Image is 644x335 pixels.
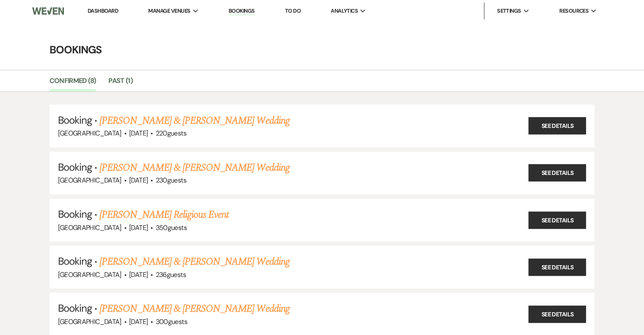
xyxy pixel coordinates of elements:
img: Weven Logo [32,2,64,20]
a: See Details [528,211,586,229]
span: Booking [58,161,92,174]
span: Booking [58,302,92,315]
a: Confirmed (8) [50,75,96,91]
span: [GEOGRAPHIC_DATA] [58,129,122,138]
span: Resources [559,7,589,15]
a: [PERSON_NAME] & [PERSON_NAME] Wedding [100,113,289,128]
span: [DATE] [129,129,148,138]
span: [GEOGRAPHIC_DATA] [58,317,122,326]
a: Dashboard [88,7,118,14]
span: 236 guests [156,270,186,279]
a: See Details [528,305,586,323]
a: See Details [528,117,586,135]
span: [GEOGRAPHIC_DATA] [58,176,122,185]
span: 300 guests [156,317,187,326]
a: Bookings [229,7,255,15]
a: To Do [285,7,301,14]
span: [DATE] [129,176,148,185]
a: Past (1) [108,75,133,91]
span: [GEOGRAPHIC_DATA] [58,223,122,232]
a: [PERSON_NAME] & [PERSON_NAME] Wedding [100,254,289,269]
span: [DATE] [129,317,148,326]
h4: Bookings [17,42,627,57]
span: 230 guests [156,176,186,185]
span: [DATE] [129,270,148,279]
span: 350 guests [156,223,187,232]
a: [PERSON_NAME] & [PERSON_NAME] Wedding [100,160,289,175]
span: 220 guests [156,129,186,138]
span: Manage Venues [148,7,190,15]
span: [DATE] [129,223,148,232]
a: See Details [528,164,586,182]
a: [PERSON_NAME] Religious Event [100,207,229,222]
span: Settings [497,7,521,15]
span: Booking [58,208,92,221]
a: [PERSON_NAME] & [PERSON_NAME] Wedding [100,301,289,316]
span: Booking [58,255,92,268]
span: Analytics [331,7,358,15]
span: [GEOGRAPHIC_DATA] [58,270,122,279]
span: Booking [58,114,92,127]
a: See Details [528,258,586,276]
